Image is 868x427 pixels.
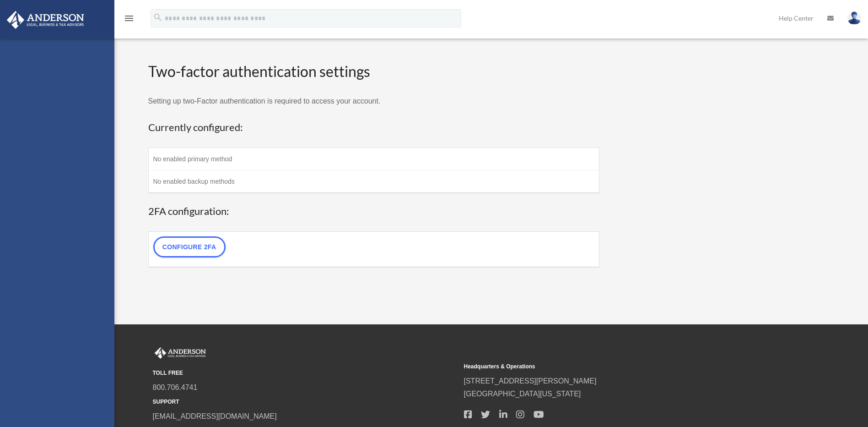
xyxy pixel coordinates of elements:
[148,61,600,82] h2: Two-factor authentication settings
[847,11,861,25] img: User Pic
[124,16,135,24] a: menu
[153,412,277,420] a: [EMAIL_ADDRESS][DOMAIN_NAME]
[153,236,226,257] a: Configure 2FA
[148,120,600,135] h3: Currently configured:
[153,347,208,359] img: Anderson Advisors Platinum Portal
[124,13,135,24] i: menu
[148,95,600,108] p: Setting up two-Factor authentication is required to access your account.
[4,11,87,29] img: Anderson Advisors Platinum Portal
[464,362,769,372] small: Headquarters & Operations
[153,383,198,391] a: 800.706.4741
[148,204,600,219] h3: 2FA configuration:
[153,397,458,407] small: SUPPORT
[464,377,597,385] a: [STREET_ADDRESS][PERSON_NAME]
[464,390,581,398] a: [GEOGRAPHIC_DATA][US_STATE]
[148,170,599,193] td: No enabled backup methods
[153,12,163,22] i: search
[153,368,458,378] small: TOLL FREE
[148,148,599,170] td: No enabled primary method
